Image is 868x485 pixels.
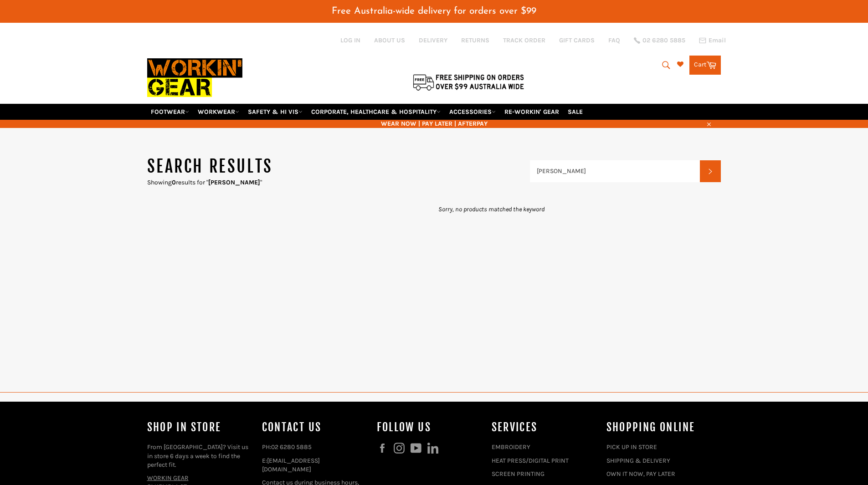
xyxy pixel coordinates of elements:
a: SAFETY & HI VIS [244,104,306,120]
strong: 0 [172,179,176,186]
a: HEAT PRESS/DIGITAL PRINT [492,457,569,465]
a: 02 6280 5885 [634,37,685,44]
h4: services [492,420,597,435]
p: From [GEOGRAPHIC_DATA]? Visit us in store 6 days a week to find the perfect fit. [147,443,253,469]
h4: Shop In Store [147,420,253,435]
a: ACCESSORIES [446,104,499,120]
span: Free Australia-wide delivery for orders over $99 [332,6,536,16]
h4: SHOPPING ONLINE [606,420,712,435]
a: ABOUT US [374,36,405,45]
a: Cart [689,56,721,75]
h4: Contact Us [262,420,368,435]
span: Email [709,37,726,44]
a: [EMAIL_ADDRESS][DOMAIN_NAME] [262,457,320,473]
p: PH: [262,443,368,451]
a: WORKIN GEAR [147,474,189,482]
a: TRACK ORDER [503,36,545,45]
a: CORPORATE, HEALTHCARE & HOSPITALITY [308,104,444,120]
h4: Follow us [377,420,483,435]
em: Sorry, no products matched the keyword [438,205,544,213]
p: Showing results for " " [147,178,530,187]
p: E: [262,456,368,474]
input: Search [530,160,700,182]
a: SALE [564,104,586,120]
a: SCREEN PRINTING [492,470,544,478]
a: PICK UP IN STORE [606,443,657,451]
a: EMBROIDERY [492,443,530,451]
a: GIFT CARDS [559,36,595,45]
a: Email [699,37,726,44]
a: RETURNS [461,36,489,45]
a: FAQ [608,36,620,45]
a: 02 6280 5885 [271,443,312,451]
img: Flat $9.95 shipping Australia wide [411,72,525,92]
a: DELIVERY [419,36,447,45]
img: Workin Gear leaders in Workwear, Safety Boots, PPE, Uniforms. Australia's No.1 in Workwear [147,52,242,103]
a: SHIPPING & DELIVERY [606,457,670,465]
a: RE-WORKIN' GEAR [501,104,563,120]
a: WORKWEAR [194,104,243,120]
strong: [PERSON_NAME] [208,179,260,186]
span: 02 6280 5885 [642,37,685,44]
span: WEAR NOW | PAY LATER | AFTERPAY [147,119,721,128]
a: Log in [340,36,360,44]
a: OWN IT NOW, PAY LATER [606,470,675,478]
a: FOOTWEAR [147,104,193,120]
h1: Search results [147,155,530,178]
